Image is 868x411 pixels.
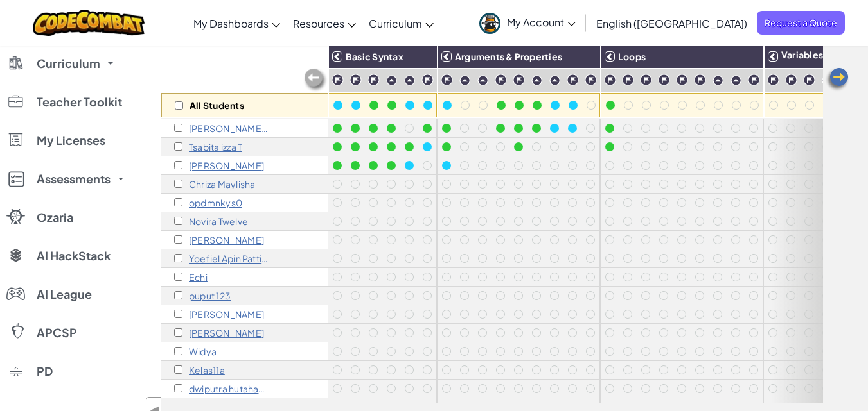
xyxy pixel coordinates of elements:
img: IconChallengeLevel.svg [604,74,616,86]
img: IconChallengeLevel.svg [676,74,688,86]
img: IconChallengeLevel.svg [640,74,652,86]
p: dwiputra hutahaean [189,383,269,394]
img: CodeCombat logo [33,10,145,36]
img: IconChallengeLevel.svg [513,74,525,86]
span: My Dashboards [193,17,269,30]
img: IconChallengeLevel.svg [694,74,706,86]
img: IconChallengeLevel.svg [748,74,760,86]
p: Echi [189,272,208,282]
a: Curriculum [362,6,440,40]
img: avatar [479,13,500,34]
a: Request a Quote [757,11,845,35]
p: puput 123 [189,290,231,301]
img: IconChallengeLevel.svg [441,74,453,86]
p: Yoefiel Apin Pattinegara [189,253,269,264]
p: opdmnkys0 [189,197,242,208]
img: IconPracticeLevel.svg [549,75,560,86]
p: Novira Twelve [189,216,248,226]
p: Chriza Maylisha [189,179,255,189]
span: English ([GEOGRAPHIC_DATA]) [596,17,747,30]
img: IconChallengeLevel.svg [785,74,797,86]
img: IconPracticeLevel.svg [386,75,397,86]
span: Resources [293,17,344,30]
p: All Students [190,100,244,110]
img: IconChallengeLevel.svg [368,74,380,86]
img: Arrow_Left_Inactive.png [303,67,328,93]
p: Amelia_ Sari [189,235,264,245]
img: IconChallengeLevel.svg [567,74,579,86]
span: AI League [37,289,92,300]
a: English ([GEOGRAPHIC_DATA]) [590,6,754,40]
span: Teacher Toolkit [37,96,122,108]
img: IconChallengeLevel.svg [421,74,434,86]
img: IconPracticeLevel.svg [822,75,833,86]
span: Assessments [37,173,111,185]
img: IconChallengeLevel.svg [803,74,815,86]
p: Cerry Ervina [189,328,264,338]
a: My Account [473,3,582,43]
span: Loops [618,51,646,62]
span: My Account [507,15,576,29]
img: IconPracticeLevel.svg [713,75,723,86]
span: Basic Syntax [346,51,403,62]
p: Tsabita izza T [189,142,242,152]
p: hendry rahadianto [189,160,264,171]
p: Widya [189,346,217,356]
img: IconChallengeLevel.svg [658,74,670,86]
img: IconPracticeLevel.svg [459,75,470,86]
p: Almira ayu Nasution N [189,123,269,133]
img: IconPracticeLevel.svg [531,75,542,86]
img: IconChallengeLevel.svg [585,74,597,86]
img: Arrow_Left.png [824,67,850,92]
p: Kelas11a [189,365,225,375]
img: IconPracticeLevel.svg [404,75,415,86]
p: Rehan Irhab [189,309,264,319]
span: Arguments & Properties [455,51,562,62]
img: IconChallengeLevel.svg [622,74,634,86]
span: Variables [781,49,823,60]
span: Curriculum [369,17,422,30]
span: Ozaria [37,212,73,223]
span: AI HackStack [37,250,111,262]
span: Curriculum [37,58,100,69]
a: My Dashboards [187,6,287,40]
img: IconPracticeLevel.svg [731,75,741,86]
span: My Licenses [37,135,105,146]
a: Resources [287,6,362,40]
img: IconChallengeLevel.svg [767,74,779,86]
img: IconChallengeLevel.svg [350,74,362,86]
img: IconChallengeLevel.svg [495,74,507,86]
img: IconChallengeLevel.svg [332,74,344,86]
img: IconPracticeLevel.svg [477,75,488,86]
